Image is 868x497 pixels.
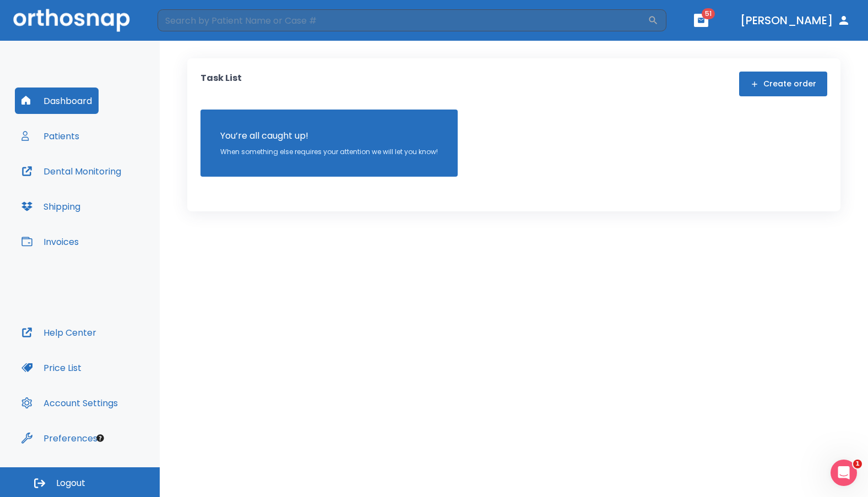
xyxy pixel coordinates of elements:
button: [PERSON_NAME] [736,10,855,30]
input: Search by Patient Name or Case # [158,9,648,31]
span: Logout [56,477,85,489]
button: Help Center [15,319,103,346]
button: Preferences [15,425,104,451]
button: Dashboard [15,88,99,114]
span: 1 [853,460,862,468]
p: You’re all caught up! [220,129,438,143]
button: Create order [739,72,827,96]
button: Dental Monitoring [15,158,128,184]
button: Account Settings [15,390,124,416]
iframe: Intercom live chat [831,460,857,486]
button: Price List [15,354,88,381]
button: Invoices [15,228,85,255]
button: Patients [15,123,86,149]
span: 51 [702,8,715,19]
p: When something else requires your attention we will let you know! [220,147,438,157]
button: Shipping [15,193,87,220]
p: Task List [200,72,242,96]
div: Tooltip anchor [95,433,105,443]
img: Orthosnap [13,9,130,31]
